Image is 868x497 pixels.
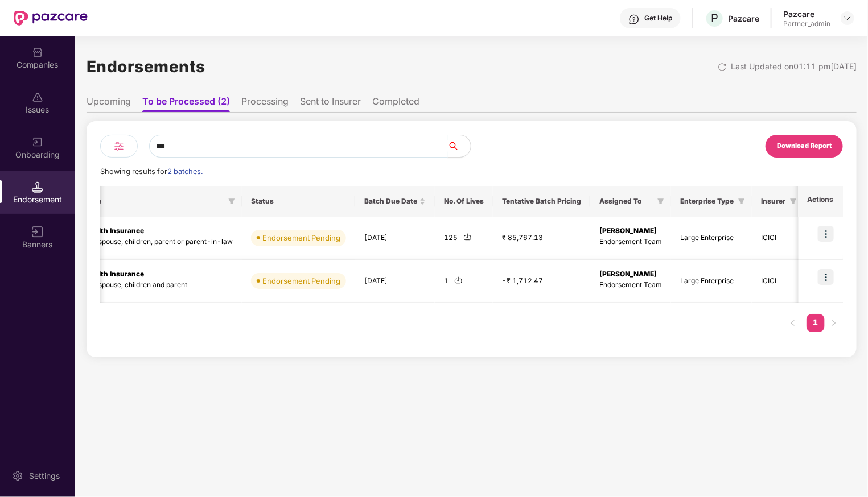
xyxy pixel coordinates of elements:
td: [DATE] [355,217,435,260]
th: Status [242,186,355,217]
div: Endorsement Pending [262,232,340,243]
div: Get Help [644,14,672,23]
td: ₹ 85,767.13 [493,217,590,260]
th: No. Of Lives [435,186,493,217]
th: Batch Due Date [355,186,435,217]
td: ICICI [752,217,804,260]
b: Group Health Insurance [63,226,144,235]
li: 1 [807,314,825,332]
span: filter [736,194,747,208]
span: filter [788,194,799,208]
p: Endorsement Team [599,237,662,247]
div: Download Report [777,141,832,151]
h1: Endorsements [87,54,205,79]
img: svg+xml;base64,PHN2ZyBpZD0iSXNzdWVzX2Rpc2FibGVkIiB4bWxucz0iaHR0cDovL3d3dy53My5vcmcvMjAwMC9zdmciIH... [32,92,43,103]
td: [DATE] [355,260,435,303]
td: -₹ 1,712.47 [493,260,590,303]
img: svg+xml;base64,PHN2ZyB3aWR0aD0iMTYiIGhlaWdodD0iMTYiIHZpZXdCb3g9IjAgMCAxNiAxNiIgZmlsbD0ibm9uZSIgeG... [32,226,43,238]
li: Processing [241,96,289,112]
img: svg+xml;base64,PHN2ZyB3aWR0aD0iMjAiIGhlaWdodD0iMjAiIHZpZXdCb3g9IjAgMCAyMCAyMCIgZmlsbD0ibm9uZSIgeG... [32,136,43,148]
button: right [825,314,843,332]
li: Next Page [825,314,843,332]
span: filter [657,198,664,205]
li: Upcoming [87,96,131,112]
img: icon [818,226,834,242]
span: Enterprise Type [680,197,734,206]
span: Batch Due Date [364,197,417,206]
span: search [447,142,471,151]
span: filter [226,194,237,208]
li: To be Processed (2) [142,96,230,112]
img: svg+xml;base64,PHN2ZyBpZD0iRG93bmxvYWQtMjR4MjQiIHhtbG5zPSJodHRwOi8vd3d3LnczLm9yZy8yMDAwL3N2ZyIgd2... [463,233,472,241]
li: Sent to Insurer [300,96,361,112]
img: svg+xml;base64,PHN2ZyBpZD0iRHJvcGRvd24tMzJ4MzIiIHhtbG5zPSJodHRwOi8vd3d3LnczLm9yZy8yMDAwL3N2ZyIgd2... [843,14,852,23]
p: Employee, spouse, children, parent or parent-in-law [63,237,233,247]
button: left [784,314,802,332]
span: 2 batches. [167,167,203,176]
div: Endorsement Pending [262,275,340,287]
td: Large Enterprise [671,260,752,303]
p: Endorsement Team [599,280,662,291]
img: svg+xml;base64,PHN2ZyBpZD0iSGVscC0zMngzMiIgeG1sbnM9Imh0dHA6Ly93d3cudzMub3JnLzIwMDAvc3ZnIiB3aWR0aD... [628,14,640,25]
div: Pazcare [783,9,830,19]
li: Previous Page [784,314,802,332]
td: Large Enterprise [671,217,752,260]
span: Policy Type [63,197,224,206]
span: P [711,11,718,25]
img: icon [818,269,834,285]
img: svg+xml;base64,PHN2ZyB3aWR0aD0iMTQuNSIgaGVpZ2h0PSIxNC41IiB2aWV3Qm94PSIwIDAgMTYgMTYiIGZpbGw9Im5vbm... [32,181,43,193]
img: svg+xml;base64,PHN2ZyBpZD0iQ29tcGFuaWVzIiB4bWxucz0iaHR0cDovL3d3dy53My5vcmcvMjAwMC9zdmciIHdpZHRoPS... [32,47,43,58]
div: Settings [26,470,63,482]
span: left [789,320,796,326]
div: 125 [444,233,484,243]
div: Pazcare [728,13,759,24]
span: filter [655,194,667,208]
span: Insurer [761,197,785,206]
img: svg+xml;base64,PHN2ZyBpZD0iUmVsb2FkLTMyeDMyIiB4bWxucz0iaHR0cDovL3d3dy53My5vcmcvMjAwMC9zdmciIHdpZH... [718,63,727,72]
span: filter [790,198,797,205]
p: Employee, spouse, children and parent [63,280,233,291]
th: Tentative Batch Pricing [493,186,590,217]
a: 1 [807,314,825,331]
b: [PERSON_NAME] [599,270,657,278]
span: filter [738,198,745,205]
li: Completed [372,96,419,112]
div: Last Updated on 01:11 pm[DATE] [731,60,857,73]
img: svg+xml;base64,PHN2ZyBpZD0iU2V0dGluZy0yMHgyMCIgeG1sbnM9Imh0dHA6Ly93d3cudzMub3JnLzIwMDAvc3ZnIiB3aW... [12,470,23,482]
button: search [447,135,471,158]
b: [PERSON_NAME] [599,226,657,235]
img: svg+xml;base64,PHN2ZyBpZD0iRG93bmxvYWQtMjR4MjQiIHhtbG5zPSJodHRwOi8vd3d3LnczLm9yZy8yMDAwL3N2ZyIgd2... [454,276,463,284]
span: Assigned To [599,197,653,206]
th: Actions [799,186,843,217]
span: right [830,320,837,326]
b: Group Health Insurance [63,270,144,278]
span: filter [228,198,235,205]
span: Showing results for [100,167,203,176]
div: Partner_admin [783,19,830,28]
img: New Pazcare Logo [14,11,88,26]
td: ICICI [752,260,804,303]
img: svg+xml;base64,PHN2ZyB4bWxucz0iaHR0cDovL3d3dy53My5vcmcvMjAwMC9zdmciIHdpZHRoPSIyNCIgaGVpZ2h0PSIyNC... [112,139,126,153]
div: 1 [444,276,484,287]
